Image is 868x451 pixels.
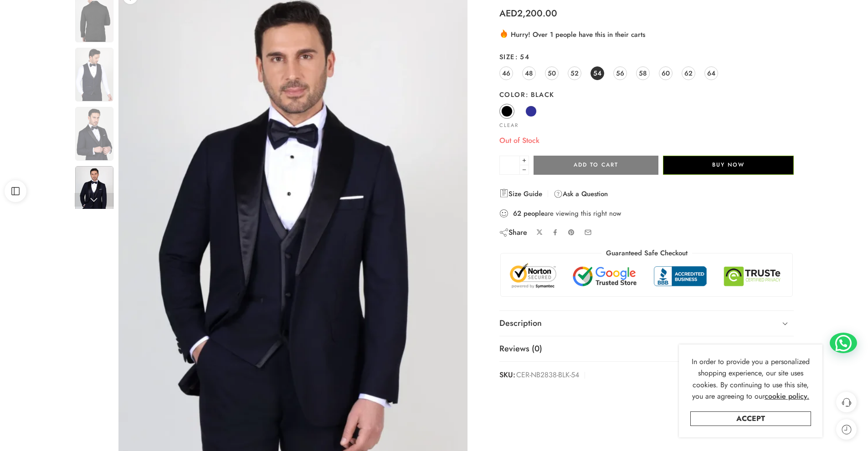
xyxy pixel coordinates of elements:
[554,188,608,199] a: Ask a Question
[502,67,510,79] span: 46
[293,232,293,232] div: Loading image
[765,390,809,402] a: cookie policy.
[499,369,515,382] strong: SKU:
[499,52,794,61] label: Size
[690,411,811,426] a: Accept
[662,67,670,79] span: 60
[516,369,579,382] span: CER-NB2838-BLK-54
[568,66,581,80] a: 52
[525,90,555,99] span: Black
[659,66,673,80] a: 60
[593,67,601,79] span: 54
[684,67,693,79] span: 62
[616,67,624,79] span: 56
[613,66,627,80] a: 56
[499,7,517,20] span: AED
[499,311,794,336] a: Description
[499,156,520,175] input: Product quantity
[568,229,575,236] a: Pin on Pinterest
[75,166,113,220] img: cer-nb2838-blk4 (1)
[692,356,810,402] span: In order to provide you a personalized shopping experience, our site uses cookies. By continuing ...
[499,7,557,20] bdi: 2,200.00
[636,66,650,80] a: 58
[499,90,794,99] label: Color
[513,209,521,218] strong: 62
[75,107,113,161] img: cer-nb2838-blk4 (1)
[499,228,527,238] div: Share
[499,188,542,199] a: Size Guide
[682,66,695,80] a: 62
[75,48,113,101] img: cer-nb2838-blk4 (1)
[601,248,692,258] legend: Guaranteed Safe Checkout
[522,66,536,80] a: 48
[663,156,794,175] button: Buy Now
[499,29,794,40] div: Hurry! Over 1 people have this in their carts
[499,135,794,147] p: Out of Stock
[499,66,513,80] a: 46
[499,336,794,362] a: Reviews (0)
[499,208,794,218] div: are viewing this right now
[515,52,529,61] span: 54
[591,66,604,80] a: 54
[524,209,544,218] strong: people
[707,67,715,79] span: 64
[499,123,519,128] a: Clear options
[525,67,533,79] span: 48
[534,156,658,175] button: Add to cart
[584,228,592,236] a: Email to your friends
[548,67,556,79] span: 50
[570,67,579,79] span: 52
[536,229,543,236] a: Share on X
[704,66,718,80] a: 64
[545,66,559,80] a: 50
[508,263,786,289] img: Trust
[639,67,647,79] span: 58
